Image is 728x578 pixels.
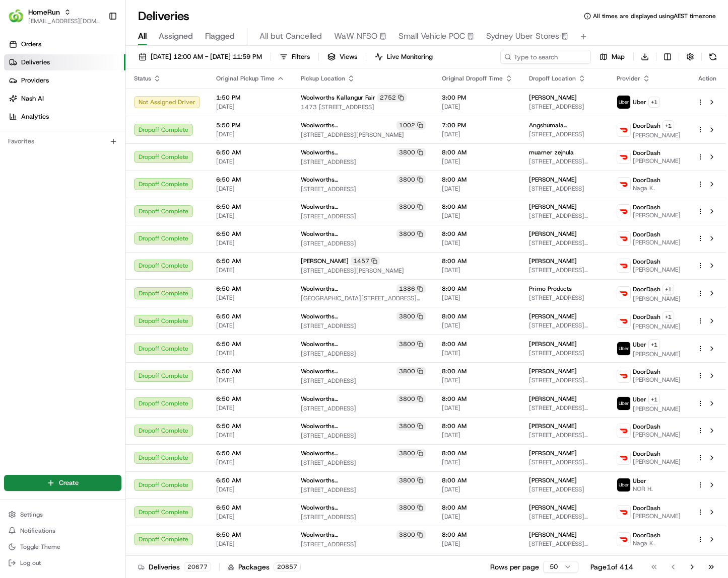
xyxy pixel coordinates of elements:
[20,511,43,519] span: Settings
[216,321,285,329] span: [DATE]
[138,30,147,42] span: All
[529,266,601,274] span: [STREET_ADDRESS][PERSON_NAME]
[205,30,235,42] span: Flagged
[529,367,577,375] span: [PERSON_NAME]
[442,121,513,129] span: 7:00 PM
[633,149,660,157] span: DoorDash
[21,40,41,49] span: Orders
[301,422,394,430] span: Woolworths [GEOGRAPHIC_DATA] (VDOS)
[259,30,322,42] span: All but Cancelled
[21,96,39,114] img: 4281594248423_2fcf9dad9f2a874258b8_72.png
[529,239,601,247] span: [STREET_ADDRESS][PERSON_NAME]
[138,8,189,24] h1: Deliveries
[216,257,285,265] span: 6:50 AM
[216,176,285,184] span: 6:50 AM
[529,130,601,138] span: [STREET_ADDRESS]
[156,129,183,141] button: See all
[274,562,301,571] div: 20857
[28,7,60,17] button: HomeRun
[216,531,285,539] span: 6:50 AM
[396,476,426,485] div: 3800
[301,94,375,102] span: Woolworths Kallangur Fair
[10,96,28,114] img: 1736555255976-a54dd68f-1ca7-489b-9aae-adbdc363a1c4
[529,285,572,293] span: Primo Products
[84,156,87,164] span: •
[216,422,285,430] span: 6:50 AM
[442,431,513,439] span: [DATE]
[617,314,630,327] img: doordash_logo_v2.png
[216,239,285,247] span: [DATE]
[396,530,426,539] div: 3800
[10,131,68,139] div: Past conversations
[4,36,125,52] a: Orders
[617,369,630,382] img: doordash_logo_v2.png
[442,285,513,293] span: 8:00 AM
[697,74,718,82] div: Action
[648,339,660,350] button: +1
[301,513,426,521] span: [STREET_ADDRESS]
[10,10,30,30] img: Nash
[399,30,465,42] span: Small Vehicle POC
[442,103,513,111] span: [DATE]
[334,30,377,42] span: WaW NFSO
[396,121,426,130] div: 1002
[28,17,100,25] button: [EMAIL_ADDRESS][DOMAIN_NAME]
[442,266,513,274] span: [DATE]
[529,504,577,512] span: [PERSON_NAME]
[617,74,640,82] span: Provider
[442,130,513,138] span: [DATE]
[529,458,601,466] span: [STREET_ADDRESS][PERSON_NAME][PERSON_NAME]
[529,404,601,412] span: [STREET_ADDRESS][PERSON_NAME]
[633,395,646,403] span: Uber
[301,449,394,457] span: Woolworths [GEOGRAPHIC_DATA] (VDOS)
[633,122,660,130] span: DoorDash
[442,485,513,493] span: [DATE]
[663,311,674,322] button: +1
[617,150,630,163] img: doordash_logo_v2.png
[216,185,285,193] span: [DATE]
[301,212,426,220] span: [STREET_ADDRESS]
[301,158,426,166] span: [STREET_ADDRESS]
[216,476,285,484] span: 6:50 AM
[617,287,630,300] img: doordash_logo_v2.png
[216,458,285,466] span: [DATE]
[216,74,275,82] span: Original Pickup Time
[617,506,630,519] img: doordash_logo_v2.png
[633,423,660,431] span: DoorDash
[633,512,681,520] span: [PERSON_NAME]
[633,157,681,165] span: [PERSON_NAME]
[529,422,577,430] span: [PERSON_NAME]
[529,203,577,211] span: [PERSON_NAME]
[529,395,577,403] span: [PERSON_NAME]
[301,340,394,348] span: Woolworths [GEOGRAPHIC_DATA] (VDOS)
[301,230,394,238] span: Woolworths [GEOGRAPHIC_DATA] (VDOS)
[216,230,285,238] span: 6:50 AM
[396,340,426,349] div: 3800
[648,97,660,108] button: +1
[10,146,26,162] img: Masood Aslam
[529,531,577,539] span: [PERSON_NAME]
[529,540,601,548] span: [STREET_ADDRESS][PERSON_NAME][PERSON_NAME]
[396,229,426,238] div: 3800
[216,504,285,512] span: 6:50 AM
[617,451,630,464] img: doordash_logo_v2.png
[134,74,151,82] span: Status
[617,533,630,546] img: doordash_logo_v2.png
[633,485,653,493] span: NOR H.
[442,321,513,329] span: [DATE]
[20,527,55,535] span: Notifications
[10,40,183,56] p: Welcome 👋
[617,205,630,218] img: doordash_logo_v2.png
[633,211,681,219] span: [PERSON_NAME]
[301,395,394,403] span: Woolworths [GEOGRAPHIC_DATA] (VDOS)
[301,432,426,440] span: [STREET_ADDRESS]
[633,431,681,439] span: [PERSON_NAME]
[442,203,513,211] span: 8:00 AM
[396,422,426,431] div: 3800
[529,121,601,129] span: Angshumala [PERSON_NAME]
[216,121,285,129] span: 5:50 PM
[529,321,601,329] span: [STREET_ADDRESS][PERSON_NAME]
[216,513,285,521] span: [DATE]
[216,203,285,211] span: 6:50 AM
